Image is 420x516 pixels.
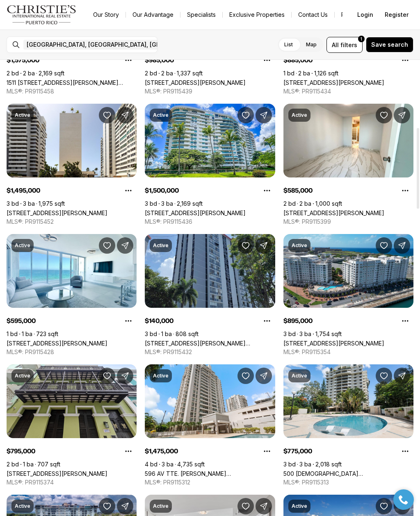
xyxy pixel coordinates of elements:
[283,470,413,477] a: 500 JESUS T. PIÑERO #1408, SAN JUAN PR, 00918
[256,368,272,384] button: Share Property
[357,11,373,18] span: Login
[15,503,30,509] p: Active
[376,368,392,384] button: Save Property: 500 JESUS T. PIÑERO #1408
[292,9,334,20] button: Contact Us
[326,37,363,53] button: Allfilters1
[283,79,384,86] a: 404 AVE DE LA CONSTITUCION #2008, SAN JUAN PR, 00901
[223,9,291,20] a: Exclusive Properties
[153,503,169,509] p: Active
[283,209,384,216] a: 1479 ASHFORD AVENUE #916, SAN JUAN PR, 00907
[397,182,413,199] button: Property options
[376,237,392,254] button: Save Property: 100 DEL MUELLE #1905
[278,37,299,52] label: List
[237,237,254,254] button: Save Property: 2 ALMONTE #411
[153,242,169,249] p: Active
[376,498,392,514] button: Save Property: 6 MARIANO RAMIREZ BAGES ST #5C
[99,368,115,384] button: Save Property: 307 SAN SEBASTIAN #2-B
[397,313,413,329] button: Property options
[366,37,413,52] button: Save search
[99,237,115,254] button: Save Property: 1035 Ashford MIRADOR DEL CONDADO #204
[237,368,254,384] button: Save Property: 596 AV TTE. CESAR GONZALE #1813
[117,237,133,254] button: Share Property
[120,313,137,329] button: Property options
[145,340,275,347] a: 2 ALMONTE #411, SAN JUAN PR, 00926
[7,5,77,25] img: logo
[292,503,307,509] p: Active
[27,41,208,48] span: [GEOGRAPHIC_DATA], [GEOGRAPHIC_DATA], [GEOGRAPHIC_DATA]
[292,112,307,118] p: Active
[299,37,323,52] label: Map
[361,36,362,42] span: 1
[237,107,254,123] button: Save Property: 550 AVENIDA CONSTITUCION #1210
[292,373,307,379] p: Active
[283,340,384,347] a: 100 DEL MUELLE #1905, SAN JUAN PR, 00901
[145,470,275,477] a: 596 AV TTE. CESAR GONZALE #1813, SAN JUAN PR, 00918
[397,52,413,68] button: Property options
[332,41,339,49] span: All
[99,107,115,123] button: Save Property: 1501 ASHFORD AVENUE #9A
[259,52,275,68] button: Property options
[120,443,137,459] button: Property options
[237,498,254,514] button: Save Property: 35 AVE MUNOZ RIVERA #1103
[7,79,137,86] a: 1511 AVENIDA PONCE DE LEON #1023, SAN JUAN PR, 00909
[376,107,392,123] button: Save Property: 1479 ASHFORD AVENUE #916
[256,237,272,254] button: Share Property
[394,107,410,123] button: Share Property
[259,182,275,199] button: Property options
[335,9,377,20] a: Resources
[117,107,133,123] button: Share Property
[87,9,126,20] a: Our Story
[259,443,275,459] button: Property options
[7,470,107,477] a: 307 SAN SEBASTIAN #2-B, SAN JUAN PR, 00901
[126,9,180,20] a: Our Advantage
[145,209,246,216] a: 550 AVENIDA CONSTITUCION #1210, SAN JUAN PR, 00901
[292,242,307,249] p: Active
[153,373,169,379] p: Active
[7,209,107,216] a: 1501 ASHFORD AVENUE #9A, SAN JUAN PR, 00911
[340,41,357,49] span: filters
[394,237,410,254] button: Share Property
[397,443,413,459] button: Property options
[15,373,30,379] p: Active
[120,52,137,68] button: Property options
[7,340,107,347] a: 1035 Ashford MIRADOR DEL CONDADO #204, SAN JUAN PR, 00907
[117,498,133,514] button: Share Property
[180,9,222,20] a: Specialists
[99,498,115,514] button: Save Property: 2305 LAUREL #703
[153,112,169,118] p: Active
[120,182,137,199] button: Property options
[385,11,409,18] span: Register
[145,79,246,86] a: 103 DE DIEGO AVENUE #1706, SAN JUAN PR, 00911
[259,313,275,329] button: Property options
[380,7,413,23] button: Register
[371,41,408,48] span: Save search
[394,368,410,384] button: Share Property
[352,7,378,23] button: Login
[15,242,30,249] p: Active
[117,368,133,384] button: Share Property
[15,112,30,118] p: Active
[256,498,272,514] button: Share Property
[256,107,272,123] button: Share Property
